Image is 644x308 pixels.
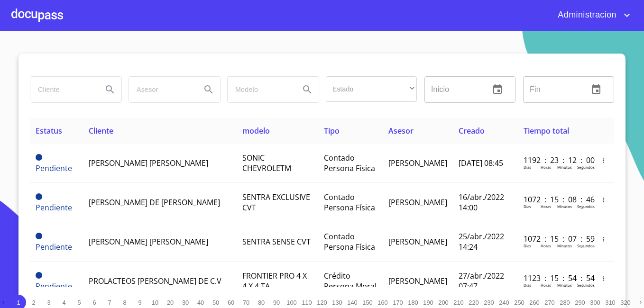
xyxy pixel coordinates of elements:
span: 7 [108,299,111,306]
span: 16/abr./2022 14:00 [459,192,504,213]
span: 9 [138,299,141,306]
button: account of current user [551,8,633,23]
span: Contado Persona Física [324,153,375,173]
button: Search [296,78,319,101]
span: Tipo [324,126,340,136]
span: Cliente [89,126,113,136]
span: 4 [62,299,65,306]
input: search [30,77,95,102]
span: 270 [544,299,554,306]
span: Administracion [551,8,621,23]
button: Search [99,78,121,101]
span: 190 [423,299,433,306]
span: 250 [514,299,524,306]
p: Dias [524,164,531,170]
span: 200 [438,299,448,306]
span: 120 [317,299,327,306]
span: [PERSON_NAME] [388,158,447,168]
span: 27/abr./2022 07:47 [459,271,504,291]
span: Creado [459,126,485,136]
span: 240 [499,299,509,306]
span: Pendiente [36,281,72,291]
span: 180 [408,299,418,306]
span: Contado Persona Física [324,192,375,213]
span: SONIC CHEVROLETM [242,153,291,173]
p: Minutos [557,282,572,288]
span: Crédito Persona Moral [324,271,377,291]
p: Minutos [557,243,572,248]
span: 6 [92,299,96,306]
p: Segundos [577,164,595,170]
p: Dias [524,204,531,209]
button: Search [197,78,220,101]
p: 1192 : 23 : 12 : 00 [524,155,588,165]
span: PROLACTEOS [PERSON_NAME] DE C.V [89,276,221,286]
input: search [228,77,292,102]
span: 90 [273,299,280,306]
span: Pendiente [36,202,72,213]
p: Segundos [577,243,595,248]
span: 2 [32,299,35,306]
span: 40 [197,299,204,306]
span: Pendiente [36,233,42,239]
span: Pendiente [36,272,42,279]
span: [PERSON_NAME] [PERSON_NAME] [89,158,208,168]
p: Horas [541,282,551,288]
p: Dias [524,282,531,288]
span: Pendiente [36,163,72,173]
span: 10 [152,299,158,306]
span: 320 [620,299,630,306]
span: Pendiente [36,154,42,161]
span: Pendiente [36,242,72,252]
span: 8 [123,299,126,306]
p: Minutos [557,164,572,170]
span: 130 [332,299,342,306]
span: 60 [228,299,234,306]
span: Contado Persona Física [324,231,375,252]
span: 1 [17,299,20,306]
span: 300 [590,299,600,306]
span: 140 [347,299,357,306]
span: 20 [167,299,174,306]
p: Segundos [577,282,595,288]
span: FRONTIER PRO 4 X 4 X 4 TA [242,271,307,291]
span: 70 [243,299,249,306]
span: 280 [560,299,570,306]
p: Horas [541,164,551,170]
span: 260 [529,299,539,306]
span: 230 [484,299,494,306]
span: 30 [182,299,189,306]
p: Segundos [577,204,595,209]
span: 290 [575,299,585,306]
span: 110 [302,299,312,306]
span: [PERSON_NAME] [388,276,447,286]
span: 100 [286,299,296,306]
span: Tiempo total [524,126,569,136]
span: SENTRA SENSE CVT [242,236,311,247]
span: 210 [453,299,463,306]
span: 50 [212,299,219,306]
span: 80 [258,299,265,306]
p: Horas [541,204,551,209]
span: [DATE] 08:45 [459,158,503,168]
span: [PERSON_NAME] DE [PERSON_NAME] [89,197,220,208]
span: [PERSON_NAME] [388,197,447,208]
div: ​ [326,76,417,102]
span: 5 [77,299,81,306]
span: [PERSON_NAME] [388,236,447,247]
span: 25/abr./2022 14:24 [459,231,504,252]
p: 1072 : 15 : 08 : 46 [524,194,588,205]
span: 150 [362,299,372,306]
span: 220 [469,299,478,306]
span: 160 [377,299,387,306]
span: modelo [242,126,270,136]
span: SENTRA EXCLUSIVE CVT [242,192,310,213]
span: 170 [393,299,403,306]
span: Pendiente [36,193,42,200]
p: Minutos [557,204,572,209]
p: 1123 : 15 : 54 : 54 [524,273,588,283]
p: Dias [524,243,531,248]
span: 310 [605,299,615,306]
span: Asesor [388,126,414,136]
input: search [129,77,193,102]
